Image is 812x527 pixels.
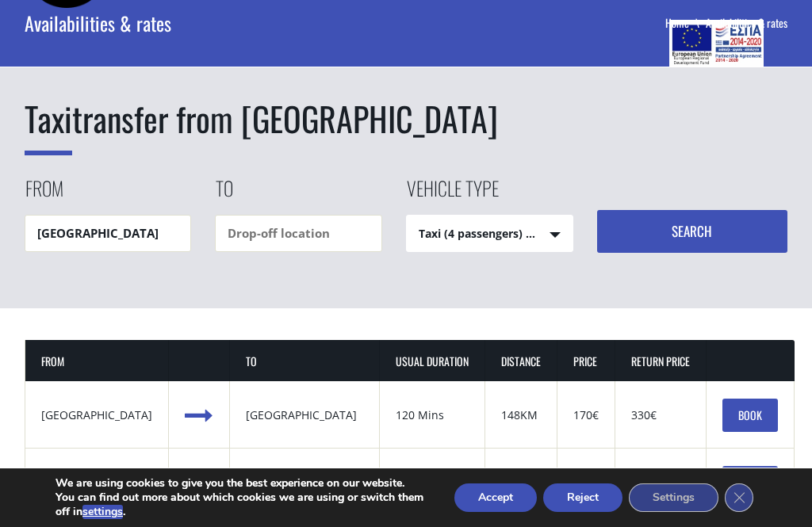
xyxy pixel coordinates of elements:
p: We are using cookies to give you the best experience on our website. [56,476,427,491]
th: USUAL DURATION [380,340,485,382]
th: FROM [25,340,169,382]
input: Drop-off location [215,215,382,252]
label: Vehicle type [406,174,499,215]
h1: transfer from [GEOGRAPHIC_DATA] [25,95,788,143]
span: Taxi (4 passengers) Mercedes E Class [407,216,573,253]
li: Availabilities & rates [706,15,787,31]
div: [GEOGRAPHIC_DATA] [246,407,363,423]
div: 330€ [631,407,690,423]
button: settings [82,505,123,519]
div: [GEOGRAPHIC_DATA] [41,407,152,423]
button: Reject [543,483,622,512]
button: Close GDPR Cookie Banner [725,483,753,512]
th: TO [230,340,380,382]
button: Settings [629,483,718,512]
div: 170€ [573,407,599,423]
label: From [25,174,63,215]
th: DISTANCE [485,340,557,382]
div: 148KM [501,407,541,423]
div: 120 Mins [396,407,469,423]
span: Taxi [25,94,72,155]
input: Pickup location [25,215,192,252]
p: You can find out more about which cookies we are using or switch them off in . [56,491,427,519]
th: PRICE [557,340,615,382]
button: Accept [454,483,537,512]
button: Search [597,210,788,253]
a: Home [665,14,706,31]
a: BOOK [722,399,778,432]
label: To [215,174,233,215]
th: RETURN PRICE [615,340,707,382]
a: BOOK [722,466,778,499]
